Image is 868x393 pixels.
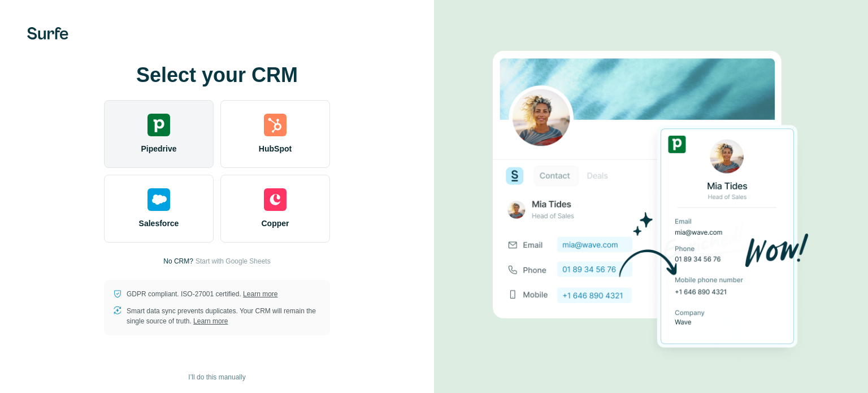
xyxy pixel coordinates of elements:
[259,143,292,154] span: HubSpot
[127,289,277,299] p: GDPR compliant. ISO-27001 certified.
[262,218,289,229] span: Copper
[127,306,321,326] p: Smart data sync prevents duplicates. Your CRM will remain the single source of truth.
[139,218,179,229] span: Salesforce
[27,27,68,40] img: Surfe's logo
[147,114,170,136] img: pipedrive's logo
[196,256,271,266] button: Start with Google Sheets
[147,188,170,211] img: salesforce's logo
[193,317,228,325] a: Learn more
[493,32,809,368] img: PIPEDRIVE image
[180,369,253,386] button: I’ll do this manually
[163,256,193,266] p: No CRM?
[141,143,176,154] span: Pipedrive
[188,372,245,382] span: I’ll do this manually
[104,64,330,87] h1: Select your CRM
[264,114,287,136] img: hubspot's logo
[264,188,287,211] img: copper's logo
[243,290,277,298] a: Learn more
